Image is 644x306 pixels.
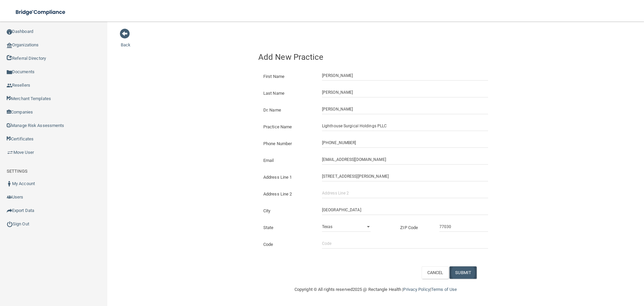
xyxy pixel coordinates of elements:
img: icon-documents.8dae5593.png [7,70,12,75]
a: Back [121,34,130,47]
img: ic_reseller.de258add.png [7,83,12,88]
label: Phone Number [258,140,317,148]
label: Last Name [258,89,317,97]
img: icon-export.b9366987.png [7,208,12,213]
label: Email [258,157,317,165]
img: organization-icon.f8decf85.png [7,43,12,48]
img: bridge_compliance_login_screen.278c3ca4.svg [10,5,72,19]
button: SUBMIT [449,266,477,279]
input: Practice Name [322,121,488,131]
label: SETTINGS [7,167,28,175]
img: ic_user_dark.df1a06c3.png [7,181,12,186]
div: Copyright © All rights reserved 2025 @ Rectangle Health | | [253,279,498,300]
input: Address Line 1 [322,171,488,181]
img: ic_dashboard_dark.d01f4a41.png [7,29,12,35]
input: Doctor Name [322,104,488,114]
label: Address Line 2 [258,190,317,198]
img: briefcase.64adab9b.png [7,149,13,156]
label: Address Line 1 [258,173,317,181]
input: Email [322,155,488,165]
img: icon-users.e205127d.png [7,194,12,200]
input: Address Line 2 [322,188,488,198]
label: State [258,224,317,232]
input: _____ [439,222,488,232]
input: Code [322,238,488,249]
input: City [322,205,488,215]
img: ic_power_dark.7ecde6b1.png [7,221,13,227]
h4: Add New Practice [258,53,493,61]
label: Practice Name [258,123,317,131]
label: First Name [258,73,317,81]
button: CANCEL [422,266,449,279]
input: First Name [322,71,488,81]
label: ZIP Code [395,224,434,232]
label: Dr. Name [258,106,317,114]
label: Code [258,241,317,249]
label: City [258,207,317,215]
input: Last Name [322,87,488,97]
a: Privacy Policy [403,287,430,292]
a: Terms of Use [431,287,457,292]
input: (___) ___-____ [322,138,488,148]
